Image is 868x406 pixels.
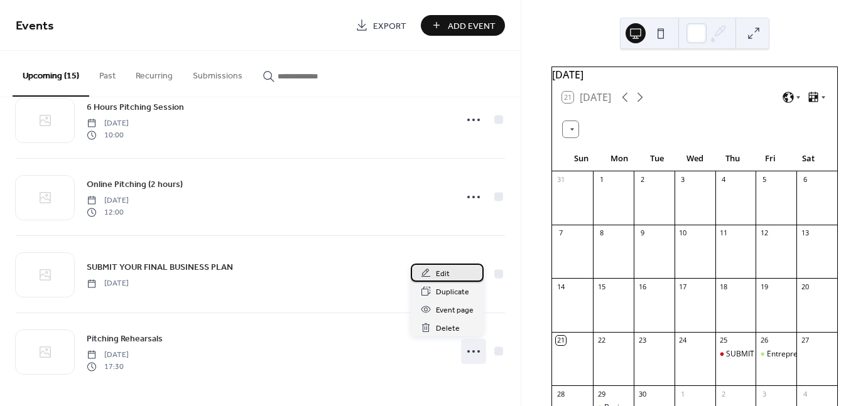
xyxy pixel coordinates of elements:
[637,282,647,291] div: 16
[756,349,796,360] div: Entrepreneurial Mindset
[87,178,183,191] span: Online Pitching (2 hours)
[637,336,647,345] div: 23
[637,228,647,238] div: 9
[719,175,729,184] div: 4
[87,331,163,346] a: Pitching Rehearsals
[126,51,183,95] button: Recurring
[759,336,769,345] div: 26
[436,304,474,317] span: Event page
[713,146,751,171] div: Thu
[751,146,789,171] div: Fri
[346,15,416,36] a: Export
[715,349,756,360] div: SUBMIT SIGNED AGREEMENT
[600,146,637,171] div: Mon
[759,389,769,398] div: 3
[678,282,688,291] div: 17
[87,101,184,114] span: 6 Hours Pitching Session
[719,228,729,238] div: 11
[719,282,729,291] div: 18
[676,146,713,171] div: Wed
[759,228,769,238] div: 12
[759,282,769,291] div: 19
[597,336,606,345] div: 22
[556,228,565,238] div: 7
[87,195,129,206] span: [DATE]
[448,19,496,33] span: Add Event
[87,100,184,114] a: 6 Hours Pitching Session
[87,333,163,346] span: Pitching Rehearsals
[800,175,810,184] div: 6
[87,361,129,372] span: 17:30
[800,282,810,291] div: 20
[678,389,688,398] div: 1
[678,228,688,238] div: 10
[562,146,600,171] div: Sun
[436,267,450,280] span: Edit
[556,282,565,291] div: 14
[89,51,126,95] button: Past
[767,349,852,360] div: Entrepreneurial Mindset
[637,175,647,184] div: 2
[87,129,129,141] span: 10:00
[436,286,469,299] span: Duplicate
[87,118,129,129] span: [DATE]
[87,206,129,218] span: 12:00
[552,67,837,82] div: [DATE]
[789,146,827,171] div: Sat
[556,175,565,184] div: 31
[597,282,606,291] div: 15
[87,260,233,274] a: SUBMIT YOUR FINAL BUSINESS PLAN
[719,336,729,345] div: 25
[678,175,688,184] div: 3
[759,175,769,184] div: 5
[597,389,606,398] div: 29
[87,278,129,289] span: [DATE]
[436,322,460,335] span: Delete
[16,14,54,38] span: Events
[800,228,810,238] div: 13
[13,51,89,97] button: Upcoming (15)
[637,389,647,398] div: 30
[87,350,129,361] span: [DATE]
[800,389,810,398] div: 4
[597,175,606,184] div: 1
[373,19,406,33] span: Export
[638,146,676,171] div: Tue
[597,228,606,238] div: 8
[87,261,233,274] span: SUBMIT YOUR FINAL BUSINESS PLAN
[726,349,831,360] div: SUBMIT SIGNED AGREEMENT
[183,51,252,95] button: Submissions
[556,336,565,345] div: 21
[719,389,729,398] div: 2
[800,336,810,345] div: 27
[87,177,183,191] a: Online Pitching (2 hours)
[421,15,505,36] button: Add Event
[556,389,565,398] div: 28
[678,336,688,345] div: 24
